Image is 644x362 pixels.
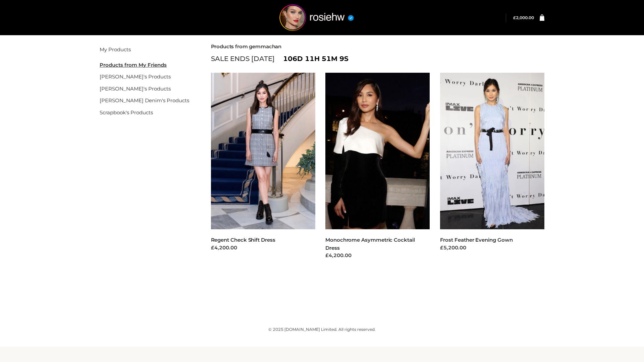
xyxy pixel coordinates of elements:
[100,62,167,68] u: Products from My Friends
[513,15,534,20] bdi: 2,000.00
[100,73,171,80] a: [PERSON_NAME]'s Products
[513,15,516,20] span: £
[211,237,275,243] a: Regent Check Shift Dress
[100,97,189,104] a: [PERSON_NAME] Denim's Products
[100,109,153,116] a: Scrapbook's Products
[440,237,513,243] a: Frost Feather Evening Gown
[513,15,534,20] a: £2,000.00
[211,244,316,252] div: £4,200.00
[100,46,131,53] a: My Products
[325,252,430,259] div: £4,200.00
[266,4,367,31] img: rosiehw
[440,244,545,252] div: £5,200.00
[100,326,544,333] div: © 2025 [DOMAIN_NAME] Limited. All rights reserved.
[211,44,545,50] h2: Products from gemmachan
[211,53,545,64] div: SALE ENDS [DATE]
[325,237,415,251] a: Monochrome Asymmetric Cocktail Dress
[283,53,348,64] span: 106d 11h 51m 9s
[100,85,171,92] a: [PERSON_NAME]'s Products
